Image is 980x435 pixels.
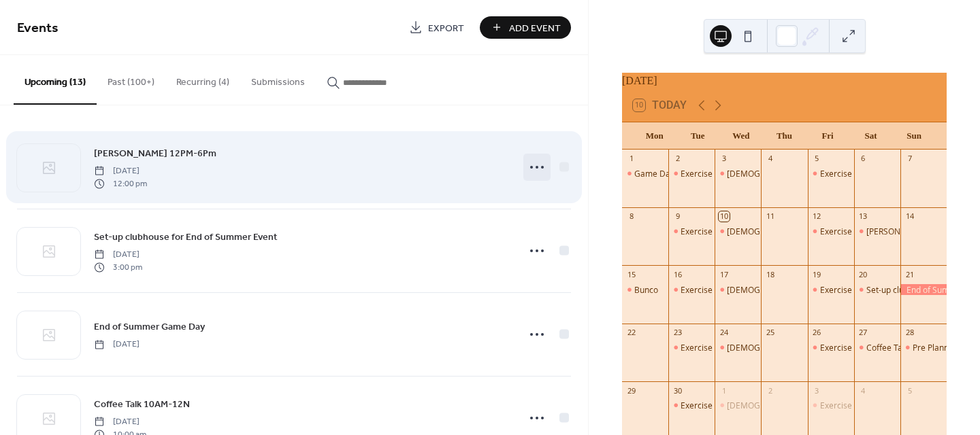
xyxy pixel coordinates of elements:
div: Exercise Class 8:30 AM [681,342,768,353]
div: 9 [672,211,683,222]
div: Exercise Class 8:30 AM [668,342,715,353]
div: 19 [812,269,822,279]
span: 12:00 pm [94,177,147,190]
div: [DEMOGRAPHIC_DATA] Study 7PM [727,284,857,296]
div: 7 [904,154,915,164]
div: 5 [812,154,822,164]
div: Mon [633,122,676,150]
div: 1 [626,154,636,164]
div: Bible Study 7PM [715,168,761,179]
div: Bible Study 7PM [715,284,761,296]
div: [PERSON_NAME] 12PM-6Pm [866,226,974,237]
div: Pre Planning for Octoberfest event [900,342,947,353]
div: [DEMOGRAPHIC_DATA] Study 7PM [727,168,857,179]
span: Coffee Talk 10AM-12N [94,398,190,412]
div: Lynch 12PM-6Pm [854,226,900,237]
a: Coffee Talk 10AM-12N [94,396,190,412]
div: 1 [719,385,729,396]
span: Events [17,15,59,41]
div: [DATE] [622,73,947,89]
span: [DATE] [94,249,142,261]
div: Exercise Class 8:30 AM [808,226,854,237]
div: Bible Study 7PM [715,226,761,237]
a: Set-up clubhouse for End of Summer Event [94,229,278,245]
span: [DATE] [94,338,140,351]
div: 23 [672,328,683,338]
div: Exercise Class 8:30 AM [820,400,908,411]
div: [DEMOGRAPHIC_DATA] Study 7PM [727,342,857,353]
div: 27 [858,328,868,338]
div: 22 [626,328,636,338]
div: Exercise Class 8:30 AM [668,284,715,296]
div: Bunco [634,284,658,296]
span: [PERSON_NAME] 12PM-6Pm [94,147,216,161]
div: Fri [806,122,849,150]
div: Bible Study 7PM [715,342,761,353]
span: Export [428,21,464,35]
div: Exercise Class 8:30 AM [820,226,908,237]
div: 4 [858,385,868,396]
div: 2 [672,154,683,164]
div: Exercise Class 8:30 AM [681,400,768,411]
div: Coffee Talk 10AM-12N [866,342,951,353]
div: 30 [672,385,683,396]
div: 29 [626,385,636,396]
div: 6 [858,154,868,164]
div: 12 [812,211,822,222]
a: [PERSON_NAME] 12PM-6Pm [94,145,216,161]
div: Coffee Talk 10AM-12N [854,342,900,353]
button: Upcoming (13) [14,55,97,105]
span: [DATE] [94,165,147,177]
div: Game Day 2-4 PM [634,168,703,179]
div: Exercise Class 8:30 AM [808,342,854,353]
div: [DEMOGRAPHIC_DATA] Study 7PM [727,400,857,411]
div: 8 [626,211,636,222]
button: Past (100+) [97,55,165,103]
div: Exercise Class 8:30 AM [808,168,854,179]
div: Exercise Class 8:30 AM [668,400,715,411]
div: 5 [904,385,915,396]
a: End of Summer Game Day [94,319,205,334]
div: Thu [763,122,806,150]
div: Exercise Class 8:30 AM [820,342,908,353]
div: Exercise Class 8:30 AM [668,226,715,237]
div: 24 [719,328,729,338]
div: Exercise Class 8:30 AM [681,168,768,179]
div: 3 [812,385,822,396]
span: Set-up clubhouse for End of Summer Event [94,230,278,245]
div: 11 [765,211,775,222]
div: Exercise Class 8:30 AM [681,226,768,237]
div: Sun [892,122,936,150]
div: 16 [672,269,683,279]
div: Exercise Class 8:30 AM [681,284,768,296]
button: Recurring (4) [165,55,240,103]
button: Add Event [480,16,571,39]
div: 28 [904,328,915,338]
div: Bible Study 7PM [715,400,761,411]
div: Game Day 2-4 PM [622,168,668,179]
div: Exercise Class 8:30 AM [820,284,908,296]
div: Sat [849,122,893,150]
div: 14 [904,211,915,222]
span: 3:00 pm [94,261,142,273]
div: 25 [765,328,775,338]
div: Set-up clubhouse for End of Summer Event [854,284,900,296]
div: Exercise Class 8:30 AM [668,168,715,179]
span: [DATE] [94,416,146,428]
div: Tue [676,122,720,150]
div: [DEMOGRAPHIC_DATA] Study 7PM [727,226,857,237]
a: Export [399,16,474,39]
div: Exercise Class 8:30 AM [808,400,854,411]
span: Add Event [509,21,561,35]
div: Bunco [622,284,668,296]
div: 21 [904,269,915,279]
div: Wed [719,122,763,150]
div: 20 [858,269,868,279]
div: Exercise Class 8:30 AM [820,168,908,179]
div: 3 [719,154,729,164]
div: 13 [858,211,868,222]
div: 2 [765,385,775,396]
span: End of Summer Game Day [94,320,205,334]
div: 26 [812,328,822,338]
